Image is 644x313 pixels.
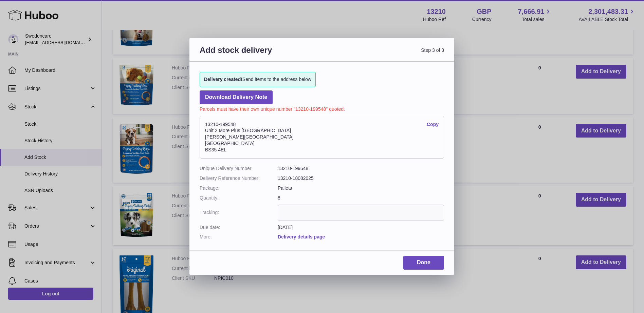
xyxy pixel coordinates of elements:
[278,165,444,172] dd: 13210-199548
[200,104,444,112] p: Parcels must have their own unique number "13210-199548" quoted.
[200,234,278,240] dt: More:
[200,175,278,182] dt: Delivery Reference Number:
[278,224,444,231] dd: [DATE]
[200,205,278,221] dt: Tracking:
[200,90,273,104] a: Download Delivery Note
[278,185,444,191] dd: Pallets
[278,234,325,239] a: Delivery details page
[403,256,444,270] a: Done
[278,175,444,182] dd: 13210-18082025
[200,165,278,172] dt: Unique Delivery Number:
[204,77,242,82] strong: Delivery created!
[427,121,439,128] a: Copy
[200,224,278,231] dt: Due date:
[200,45,322,63] h3: Add stock delivery
[200,185,278,191] dt: Package:
[204,76,311,83] span: Send items to the address below
[200,195,278,201] dt: Quantity:
[278,195,444,201] dd: 8
[322,45,444,63] span: Step 3 of 3
[200,116,444,159] address: 13210-199548 Unit 2 More Plus [GEOGRAPHIC_DATA] [PERSON_NAME][GEOGRAPHIC_DATA] [GEOGRAPHIC_DATA] ...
